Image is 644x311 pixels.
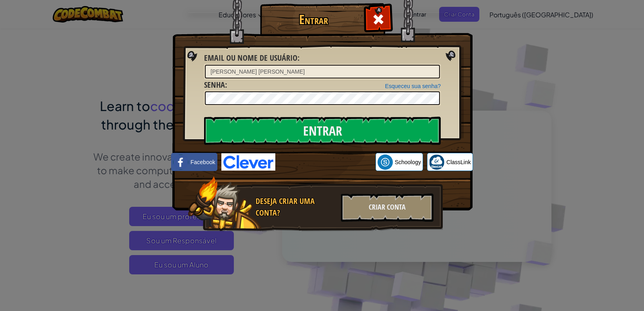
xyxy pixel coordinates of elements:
[204,117,441,145] input: Entrar
[190,158,215,166] span: Facebook
[204,79,225,90] span: Senha
[446,158,471,166] span: ClassLink
[395,158,421,166] span: Schoology
[262,12,365,27] h1: Entrar
[221,153,275,171] img: clever-logo-blue.png
[173,154,188,170] img: facebook_small.png
[204,79,227,91] label: :
[341,194,433,222] div: Criar Conta
[385,83,441,89] a: Esqueceu sua senha?
[429,154,444,170] img: classlink-logo-small.png
[204,52,299,64] label: :
[204,52,297,63] span: Email ou nome de usuário
[275,153,376,171] iframe: Botão "Fazer login com o Google"
[256,196,336,218] div: Deseja Criar uma Conta?
[378,154,393,170] img: schoology.png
